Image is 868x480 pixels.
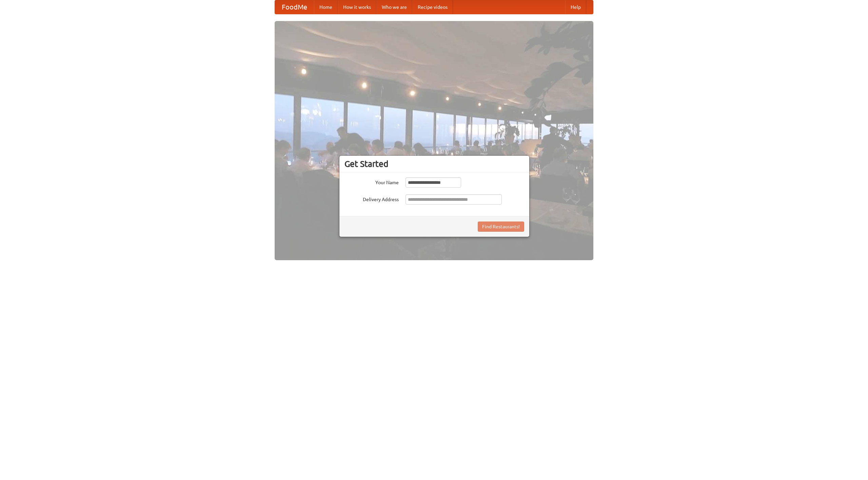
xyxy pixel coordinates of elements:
a: Recipe videos [412,0,453,14]
a: Home [314,0,338,14]
a: Who we are [376,0,412,14]
label: Delivery Address [344,194,399,203]
a: How it works [338,0,376,14]
h3: Get Started [344,159,524,169]
a: Help [565,0,586,14]
a: FoodMe [275,0,314,14]
label: Your Name [344,177,399,186]
button: Find Restaurants! [478,222,524,232]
